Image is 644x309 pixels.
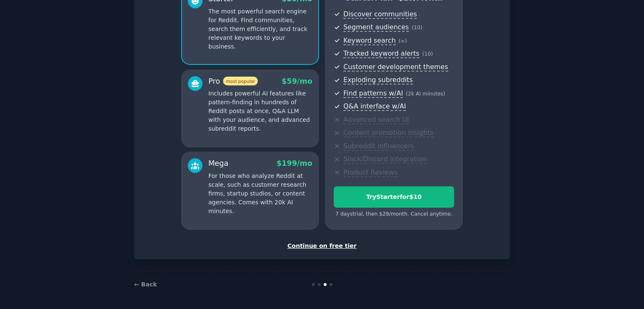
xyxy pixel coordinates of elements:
[343,63,448,72] span: Customer development themes
[343,129,434,137] span: Content promotion insights
[406,91,445,97] span: ( 2k AI minutes )
[208,76,258,87] div: Pro
[343,23,409,32] span: Segment audiences
[343,36,396,45] span: Keyword search
[223,77,258,85] span: most popular
[343,10,417,19] span: Discover communities
[208,158,229,169] div: Mega
[422,51,433,57] span: ( 10 )
[343,76,413,85] span: Exploding subreddits
[343,168,397,177] span: Product Reviews
[208,7,312,51] p: The most powerful search engine for Reddit. Find communities, search them efficiently, and track ...
[282,77,312,85] span: $ 59 /mo
[343,102,406,111] span: Q&A interface w/AI
[343,116,409,124] span: Advanced search UI
[208,172,312,216] p: For those who analyze Reddit at scale, such as customer research firms, startup studios, or conte...
[343,49,419,58] span: Tracked keyword alerts
[412,25,422,31] span: ( 10 )
[343,89,403,98] span: Find patterns w/AI
[343,155,426,164] span: Slack/Discord integration
[334,193,454,201] div: Try Starter for $10
[143,242,501,250] div: Continue on free tier
[277,159,312,167] span: $ 199 /mo
[399,38,407,44] span: ( ∞ )
[343,142,414,151] span: Subreddit influencers
[334,211,454,218] div: 7 days trial, then $ 29 /month . Cancel anytime.
[134,281,157,288] a: ← Back
[334,186,454,208] button: TryStarterfor$10
[208,89,312,133] p: Includes powerful AI features like pattern-finding in hundreds of Reddit posts at once, Q&A LLM w...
